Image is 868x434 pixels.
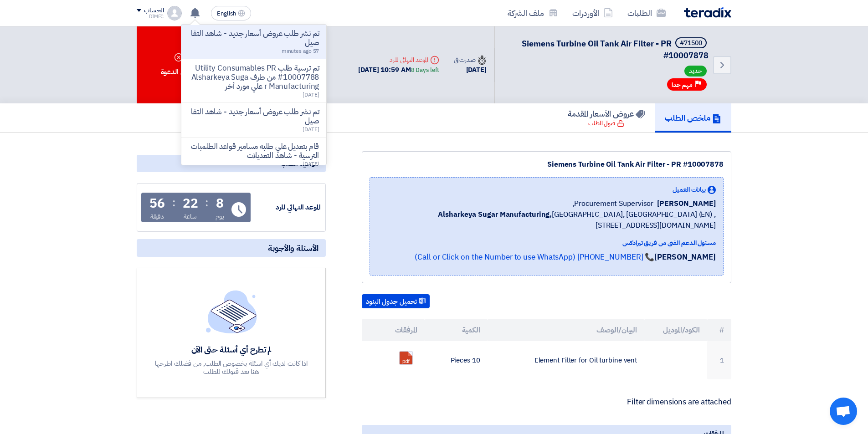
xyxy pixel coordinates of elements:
td: 10 Pieces [425,341,488,379]
img: profile_test.png [167,6,182,20]
b: Alsharkeya Sugar Manufacturing, [438,209,552,220]
img: empty_state_list.svg [206,290,257,333]
div: اذا كانت لديك أي اسئلة بخصوص الطلب, من فضلك اطرحها هنا بعد قبولك للطلب [154,359,309,376]
h5: Siemens Turbine Oil Tank Air Filter - PR #10007878 [506,37,709,61]
p: تم نشر طلب عروض أسعار جديد - شاهد التفاصيل [189,29,319,47]
span: Siemens Turbine Oil Tank Air Filter - PR #10007878 [522,37,709,61]
div: 8 Days left [411,66,439,75]
button: English [211,6,251,20]
p: تم نشر طلب عروض أسعار جديد - شاهد التفاصيل [189,107,319,126]
div: [DATE] [454,65,487,75]
span: بيانات العميل [673,185,706,194]
a: عروض الأسعار المقدمة قبول الطلب [558,103,655,133]
div: الموعد النهائي للرد [252,202,321,213]
p: تم ترسية طلب Utility Consumables PR #10007788 من طرف Alsharkeya Sugar Manufacturing علي مورد أخر [189,64,319,91]
div: دقيقة [150,212,164,221]
div: لم تطرح أي أسئلة حتى الآن [154,344,309,355]
span: [PERSON_NAME] [657,198,716,209]
div: مسئول الدعم الفني من فريق تيرادكس [377,238,716,248]
div: قبول الطلب [588,119,624,128]
span: English [217,10,236,17]
th: المرفقات [362,319,425,341]
div: DIMEC [137,14,164,19]
span: الأسئلة والأجوبة [268,243,318,253]
h5: ملخص الطلب [665,112,721,123]
span: جديد [684,66,707,77]
div: صدرت في [454,55,487,65]
div: : [205,194,208,211]
a: الطلبات [620,2,673,24]
div: 56 [149,197,165,210]
h5: عروض الأسعار المقدمة [568,108,645,119]
span: 57 minutes ago [282,47,319,55]
span: [DATE] [303,91,319,99]
button: تحميل جدول البنود [362,294,430,309]
div: مواعيد الطلب [137,155,326,172]
th: # [707,319,731,341]
span: Procurement Supervisor, [573,198,654,209]
div: [DATE] 10:59 AM [358,65,439,75]
div: رفض الدعوة [137,26,219,103]
span: [GEOGRAPHIC_DATA], [GEOGRAPHIC_DATA] (EN) ,[STREET_ADDRESS][DOMAIN_NAME] [377,209,716,231]
div: الموعد النهائي للرد [358,55,439,65]
div: 22 [183,197,198,210]
a: الأوردرات [565,2,620,24]
span: [DATE] [303,160,319,168]
th: البيان/الوصف [488,319,645,341]
th: الكود/الموديل [644,319,707,341]
div: Open chat [830,398,857,425]
a: Filter_dimensions_are_attached_1758528292535.pdf [400,352,473,406]
strong: [PERSON_NAME] [654,251,716,263]
p: قام بتعديل علي طلبه مسامير قواعد الطلمبات الترسية - شاهد التعديلات [189,142,319,160]
img: Teradix logo [684,7,731,18]
span: مهم جدا [672,81,693,89]
td: 1 [707,341,731,379]
div: 8 [216,197,224,210]
p: Filter dimensions are attached [362,398,731,407]
a: ملخص الطلب [655,103,731,133]
span: [DATE] [303,125,319,133]
div: : [172,194,175,211]
th: الكمية [425,319,488,341]
div: يوم [216,212,224,221]
a: 📞 [PHONE_NUMBER] (Call or Click on the Number to use WhatsApp) [415,251,654,263]
div: ساعة [184,212,197,221]
a: ملف الشركة [500,2,565,24]
td: Element Filter for Oil turbine vent [488,341,645,379]
div: #71500 [680,40,702,46]
div: Siemens Turbine Oil Tank Air Filter - PR #10007878 [370,159,724,170]
div: الحساب [144,7,164,15]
